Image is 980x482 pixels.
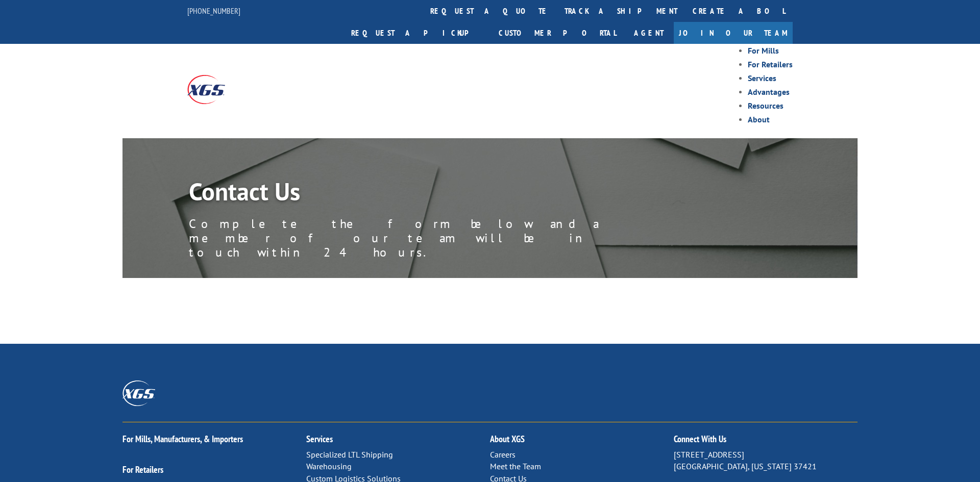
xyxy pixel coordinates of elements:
a: [PHONE_NUMBER] [187,6,240,16]
a: Meet the Team [490,461,541,471]
img: XGS_Logos_ALL_2024_All_White [122,380,155,405]
a: For Mills [748,45,779,56]
a: For Retailers [748,59,793,69]
p: Complete the form below and a member of our team will be in touch within 24 hours. [189,217,648,260]
a: Resources [748,100,783,111]
a: Services [306,433,333,445]
a: Request a pickup [344,22,491,44]
a: About [748,114,770,124]
a: Agent [624,22,674,44]
a: Join Our Team [674,22,793,44]
a: Specialized LTL Shipping [306,449,393,460]
a: For Mills, Manufacturers, & Importers [122,433,243,445]
h2: Connect With Us [674,435,857,449]
a: Customer Portal [491,22,624,44]
a: Advantages [748,87,790,97]
a: Careers [490,449,516,460]
a: Services [748,73,776,83]
a: About XGS [490,433,525,445]
a: Warehousing [306,461,352,471]
p: [STREET_ADDRESS] [GEOGRAPHIC_DATA], [US_STATE] 37421 [674,449,857,473]
a: For Retailers [122,464,163,475]
h1: Contact Us [189,179,648,209]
